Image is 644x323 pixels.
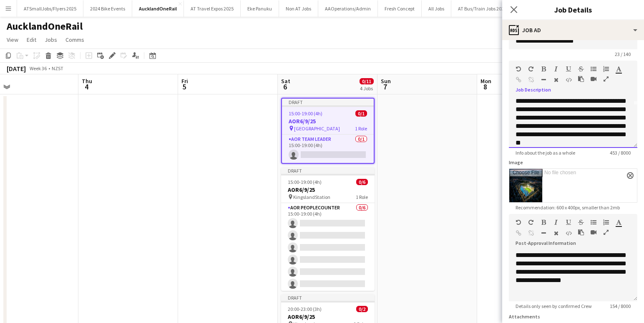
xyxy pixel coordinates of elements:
[578,76,584,82] button: Paste as plain text
[282,117,374,125] h3: AOR6/9/25
[603,303,637,309] span: 154 / 8000
[281,294,375,301] div: Draft
[27,36,36,43] span: Edit
[356,179,368,185] span: 0/6
[82,77,92,85] span: Thu
[378,0,422,17] button: Fresh Concept
[132,0,184,17] button: AucklandOneRail
[7,36,18,43] span: View
[293,194,330,200] span: KingslandStation
[7,20,83,33] h1: AucklandOneRail
[603,219,609,226] button: Ordered List
[28,65,48,71] span: Week 36
[516,219,521,226] button: Undo
[422,0,451,17] button: All Jobs
[180,82,188,92] span: 5
[578,66,584,72] button: Strikethrough
[280,82,290,92] span: 6
[502,20,644,40] div: Job Ad
[294,125,340,132] span: [GEOGRAPHIC_DATA]
[541,230,546,237] button: Horizontal Line
[281,167,375,174] div: Draft
[591,229,596,236] button: Insert video
[591,219,596,226] button: Unordered List
[241,0,279,17] button: Eke Panuku
[282,99,374,105] div: Draft
[380,82,391,92] span: 7
[281,313,375,320] h3: AOR6/9/25
[603,229,609,236] button: Fullscreen
[553,66,559,72] button: Italic
[360,78,374,84] span: 0/11
[279,0,318,17] button: Non AT Jobs
[509,150,582,156] span: Info about the job as a whole
[282,135,374,163] app-card-role: AOR Team Leader0/115:00-19:00 (4h)
[281,203,375,292] app-card-role: AOR PeopleCounter0/615:00-19:00 (4h)
[355,110,367,117] span: 0/1
[45,36,57,43] span: Jobs
[516,66,521,72] button: Undo
[451,0,513,17] button: AT Bus/Train Jobs 2025
[355,125,367,132] span: 1 Role
[281,167,375,291] app-job-card: Draft15:00-19:00 (4h)0/6AOR6/9/25 KingslandStation1 RoleAOR PeopleCounter0/615:00-19:00 (4h)
[608,51,637,57] span: 23 / 140
[566,219,571,226] button: Underline
[479,82,491,92] span: 8
[83,0,132,17] button: 2024 Bike Events
[80,82,92,92] span: 4
[509,303,599,309] span: Details only seen by confirmed Crew
[381,77,391,85] span: Sun
[356,194,368,200] span: 1 Role
[541,66,546,72] button: Bold
[17,0,83,17] button: ATSmallJobs/Flyers 2025
[509,313,540,320] label: Attachments
[566,66,571,72] button: Underline
[578,219,584,226] button: Strikethrough
[288,179,322,185] span: 15:00-19:00 (4h)
[7,64,26,73] div: [DATE]
[65,36,84,43] span: Comms
[509,204,626,211] span: Recommendation: 600 x 400px, smaller than 2mb
[541,219,546,226] button: Bold
[62,34,88,45] a: Comms
[289,110,322,117] span: 15:00-19:00 (4h)
[52,65,63,71] div: NZST
[578,229,584,236] button: Paste as plain text
[528,219,534,226] button: Redo
[281,98,375,164] app-job-card: Draft15:00-19:00 (4h)0/1AOR6/9/25 [GEOGRAPHIC_DATA]1 RoleAOR Team Leader0/115:00-19:00 (4h)
[603,66,609,72] button: Ordered List
[616,66,621,72] button: Text Color
[41,34,60,45] a: Jobs
[591,76,596,82] button: Insert video
[318,0,378,17] button: AAOperations/Admin
[591,66,596,72] button: Unordered List
[566,230,571,237] button: HTML Code
[184,0,241,17] button: AT Travel Expos 2025
[288,306,322,312] span: 20:00-23:00 (3h)
[616,219,621,226] button: Text Color
[603,150,637,156] span: 453 / 8000
[541,76,546,83] button: Horizontal Line
[502,4,644,15] h3: Job Details
[281,77,290,85] span: Sat
[566,76,571,83] button: HTML Code
[360,85,373,92] div: 4 Jobs
[603,76,609,82] button: Fullscreen
[553,76,559,83] button: Clear Formatting
[553,230,559,237] button: Clear Formatting
[553,219,559,226] button: Italic
[528,66,534,72] button: Redo
[480,77,491,85] span: Mon
[3,34,22,45] a: View
[281,186,375,193] h3: AOR6/9/25
[23,34,40,45] a: Edit
[356,306,368,312] span: 0/2
[181,77,188,85] span: Fri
